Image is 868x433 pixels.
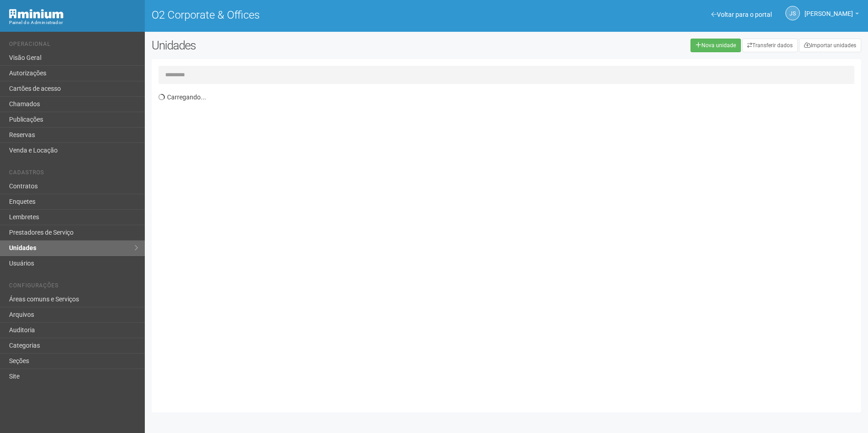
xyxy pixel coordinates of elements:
a: Voltar para o portal [711,11,772,18]
h2: Unidades [152,39,439,52]
div: Painel do Administrador [9,19,138,27]
li: Configurações [9,282,138,292]
h1: O2 Corporate & Offices [152,9,500,21]
li: Cadastros [9,169,138,179]
a: JS [785,6,800,20]
img: Minium [9,9,64,19]
a: Importar unidades [799,39,861,52]
li: Operacional [9,41,138,50]
a: Nova unidade [690,39,741,52]
span: Jeferson Souza [804,1,853,17]
a: Transferir dados [742,39,798,52]
a: [PERSON_NAME] [804,11,859,19]
div: Carregando... [158,89,861,406]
